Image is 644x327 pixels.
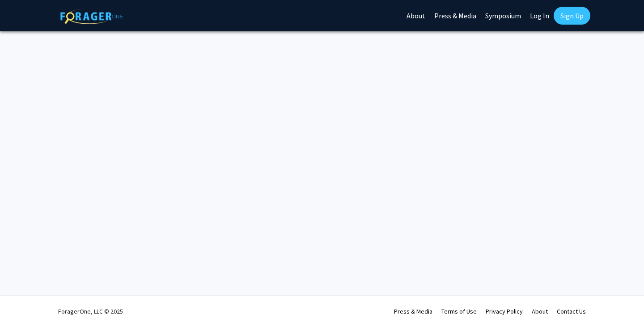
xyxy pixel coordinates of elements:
[441,307,477,315] a: Terms of Use
[554,7,590,25] a: Sign Up
[532,307,548,315] a: About
[486,307,523,315] a: Privacy Policy
[557,307,586,315] a: Contact Us
[58,296,123,327] div: ForagerOne, LLC © 2025
[60,8,123,24] img: ForagerOne Logo
[394,307,432,315] a: Press & Media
